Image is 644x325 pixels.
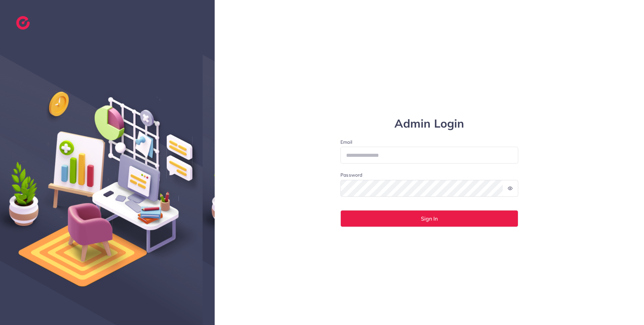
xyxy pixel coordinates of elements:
[16,16,30,30] img: logo
[340,117,518,131] h1: Admin Login
[340,139,518,145] label: Email
[421,216,438,221] span: Sign In
[340,210,518,227] button: Sign In
[340,172,362,178] label: Password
